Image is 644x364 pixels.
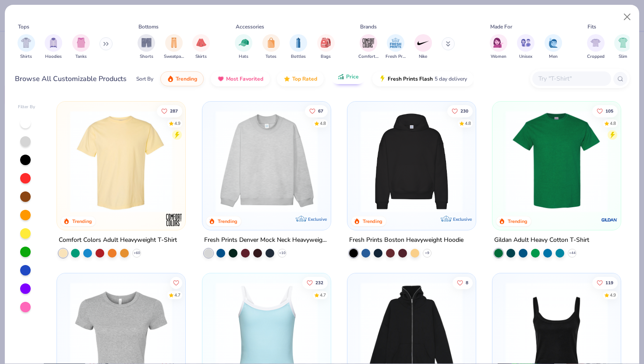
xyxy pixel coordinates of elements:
img: trending.gif [167,75,174,82]
span: Bags [321,53,331,60]
img: Unisex Image [521,38,531,48]
span: Trending [176,75,197,82]
button: filter button [490,34,507,60]
div: filter for Cropped [587,34,605,60]
button: filter button [45,34,62,60]
button: Like [157,105,182,117]
span: 105 [605,109,613,113]
span: Most Favorited [226,75,263,82]
span: Nike [419,53,427,60]
img: Women Image [493,38,503,48]
span: + 10 [279,251,285,256]
div: Sort By [136,75,153,83]
span: Unisex [519,53,532,60]
button: Like [170,277,182,289]
div: 4.7 [174,292,180,299]
button: filter button [545,34,562,60]
img: Skirts Image [196,38,206,48]
span: Tanks [75,53,87,60]
div: filter for Fresh Prints [386,34,406,60]
span: Fresh Prints [386,53,406,60]
div: filter for Sweatpants [164,34,184,60]
div: Filter By [18,104,35,110]
img: 91acfc32-fd48-4d6b-bdad-a4c1a30ac3fc [356,110,467,212]
div: Accessories [236,23,264,31]
button: filter button [164,34,184,60]
img: Fresh Prints Image [389,36,402,49]
button: filter button [587,34,605,60]
button: Like [447,105,473,117]
button: filter button [414,34,432,60]
div: Brands [360,23,377,31]
input: Try "T-Shirt" [538,74,605,84]
span: Slim [619,53,627,60]
span: Totes [265,53,276,60]
div: filter for Bags [317,34,335,60]
img: 029b8af0-80e6-406f-9fdc-fdf898547912 [66,110,177,212]
div: 4.9 [174,120,180,127]
div: filter for Nike [414,34,432,60]
div: Fits [587,23,596,31]
span: 67 [318,109,323,113]
span: Shirts [20,53,32,60]
img: Bottles Image [294,38,303,48]
div: Fresh Prints Denver Mock Neck Heavyweight Sweatshirt [204,235,329,246]
span: Exclusive [308,216,327,222]
div: filter for Skirts [192,34,210,60]
div: filter for Tanks [72,34,90,60]
img: Cropped Image [591,38,601,48]
button: Most Favorited [211,71,270,86]
span: Price [346,73,359,80]
button: filter button [358,34,379,60]
div: Bottoms [138,23,159,31]
span: 119 [605,281,613,285]
span: 287 [170,109,178,113]
span: 232 [315,281,323,285]
button: Like [453,277,473,289]
img: f5d85501-0dbb-4ee4-b115-c08fa3845d83 [211,110,322,212]
span: 230 [460,109,468,113]
img: Hats Image [239,38,249,48]
button: filter button [317,34,335,60]
div: filter for Men [545,34,562,60]
img: most_fav.gif [217,75,224,82]
button: filter button [18,34,35,60]
div: filter for Women [490,34,507,60]
button: filter button [138,34,155,60]
img: a90f7c54-8796-4cb2-9d6e-4e9644cfe0fe [322,110,433,212]
div: filter for Bottles [290,34,307,60]
div: 4.9 [610,292,616,299]
span: Sweatpants [164,53,184,60]
div: Gildan Adult Heavy Cotton T-Shirt [494,235,589,246]
span: + 60 [134,251,140,256]
button: filter button [262,34,280,60]
img: Men Image [548,38,558,48]
button: Close [619,9,636,25]
button: filter button [290,34,307,60]
span: Women [491,53,506,60]
div: Tops [18,23,29,31]
button: filter button [235,34,252,60]
button: Like [592,105,618,117]
span: Men [549,53,558,60]
img: Shorts Image [142,38,152,48]
img: Hoodies Image [49,38,58,48]
button: filter button [614,34,632,60]
div: filter for Totes [262,34,280,60]
button: Fresh Prints Flash5 day delivery [372,71,474,86]
span: 5 day delivery [435,74,467,84]
img: TopRated.gif [283,75,290,82]
span: + 44 [569,251,576,256]
img: db319196-8705-402d-8b46-62aaa07ed94f [501,110,612,212]
span: 8 [466,281,468,285]
span: Cropped [587,53,605,60]
div: filter for Slim [614,34,632,60]
button: filter button [386,34,406,60]
img: Comfort Colors logo [166,211,183,229]
img: Shirts Image [21,38,31,48]
div: Browse All Customizable Products [15,74,127,84]
span: Hats [239,53,248,60]
div: Fresh Prints Boston Heavyweight Hoodie [349,235,464,246]
button: Trending [160,71,204,86]
img: Sweatpants Image [169,38,179,48]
